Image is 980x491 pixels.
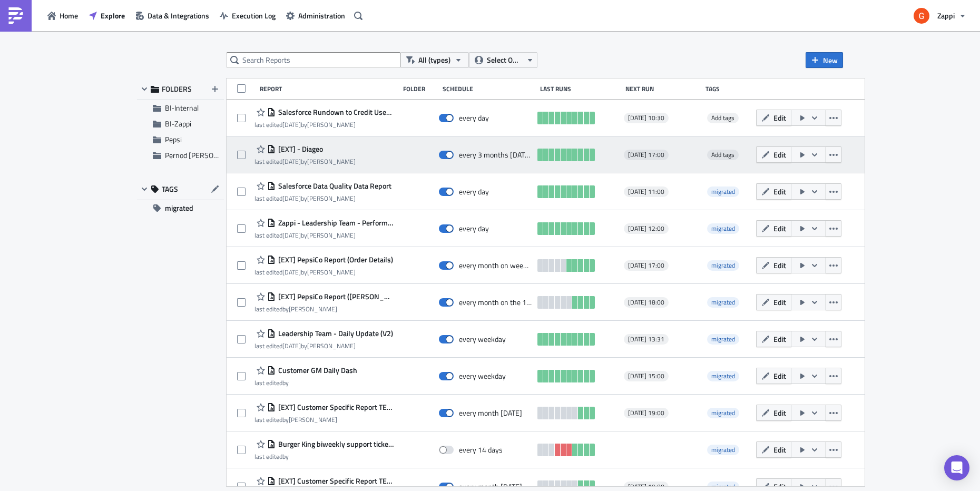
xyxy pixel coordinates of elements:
[254,194,391,202] div: last edited by [PERSON_NAME]
[282,193,301,203] time: 2025-08-07T11:44:27Z
[756,368,791,384] button: Edit
[137,200,224,216] button: migrated
[276,144,323,154] span: [EXT] - Diageo
[276,439,394,449] span: Burger King biweekly support tickets report
[459,335,506,344] div: every weekday
[276,107,394,117] span: Salesforce Rundown to Credit Used Reconciliation
[487,54,522,66] span: Select Owner
[773,223,786,234] span: Edit
[711,113,734,123] span: Add tags
[282,230,301,240] time: 2025-10-10T13:46:09Z
[823,55,838,66] span: New
[711,371,735,381] span: migrated
[707,260,739,271] span: migrated
[227,52,400,68] input: Search Reports
[628,372,664,380] span: [DATE] 15:00
[165,150,245,161] span: Pernod Ricard
[254,379,357,387] div: last edited by
[42,7,83,24] a: Home
[214,7,281,24] a: Execution Log
[756,441,791,458] button: Edit
[937,10,955,21] span: Zappi
[711,150,734,160] span: Add tags
[913,7,930,25] img: Avatar
[254,268,393,276] div: last edited by [PERSON_NAME]
[944,455,969,480] div: Open Intercom Messenger
[459,224,489,233] div: every day
[276,366,357,375] span: Customer GM Daily Dash
[254,158,356,165] div: last edited by [PERSON_NAME]
[711,260,735,270] span: migrated
[276,255,393,264] span: [EXT] PepsiCo Report (Order Details)
[773,186,786,197] span: Edit
[165,200,193,216] span: migrated
[773,370,786,381] span: Edit
[276,329,393,338] span: Leadership Team - Daily Update (V2)
[459,298,532,307] div: every month on the 1st
[625,85,700,93] div: Next Run
[469,52,537,68] button: Select Owner
[254,453,394,460] div: last edited by
[443,85,535,93] div: Schedule
[756,294,791,310] button: Edit
[756,405,791,421] button: Edit
[806,52,843,68] button: New
[165,118,191,129] span: BI-Zappi
[459,150,532,160] div: every 3 months on Monday, Tuesday, Wednesday, Thursday, Friday, Saturday, Sunday
[756,183,791,200] button: Edit
[756,220,791,237] button: Edit
[232,10,276,21] span: Execution Log
[628,409,664,417] span: [DATE] 19:00
[628,298,664,307] span: [DATE] 18:00
[756,331,791,347] button: Edit
[773,407,786,418] span: Edit
[711,408,735,418] span: migrated
[459,408,522,418] div: every month on Tuesday
[83,7,130,24] button: Explore
[711,334,735,344] span: migrated
[705,85,751,93] div: Tags
[773,333,786,345] span: Edit
[282,267,301,277] time: 2025-09-09T09:58:41Z
[418,54,450,66] span: All (types)
[756,110,791,126] button: Edit
[7,7,24,24] img: PushMetrics
[254,416,394,424] div: last edited by [PERSON_NAME]
[707,408,739,418] span: migrated
[707,186,739,197] span: migrated
[459,371,506,381] div: every weekday
[540,85,621,93] div: Last Runs
[459,113,489,123] div: every day
[628,151,664,159] span: [DATE] 17:00
[773,149,786,160] span: Edit
[101,10,125,21] span: Explore
[276,292,394,301] span: [EXT] PepsiCo Report (Caitlin)
[298,10,345,21] span: Administration
[254,121,394,129] div: last edited by [PERSON_NAME]
[628,114,664,122] span: [DATE] 10:30
[276,402,394,412] span: [EXT] Customer Specific Report TEMPLATE (Mars MWC - Agile Innovation)
[162,184,178,194] span: TAGS
[711,445,735,455] span: migrated
[707,113,739,123] span: Add tags
[403,85,437,93] div: Folder
[459,261,532,270] div: every month on weekdays
[756,146,791,163] button: Edit
[459,187,489,197] div: every day
[773,260,786,271] span: Edit
[260,85,398,93] div: Report
[773,112,786,123] span: Edit
[130,7,214,24] button: Data & Integrations
[773,444,786,455] span: Edit
[276,476,394,486] span: [EXT] Customer Specific Report TEMPLATE (Mars Petcare US)
[282,341,301,351] time: 2025-09-23T13:34:48Z
[773,297,786,308] span: Edit
[707,223,739,234] span: migrated
[276,218,394,228] span: Zappi - Leadership Team - Performance Dashboard
[707,297,739,308] span: migrated
[400,52,469,68] button: All (types)
[707,334,739,345] span: migrated
[165,134,182,145] span: Pepsi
